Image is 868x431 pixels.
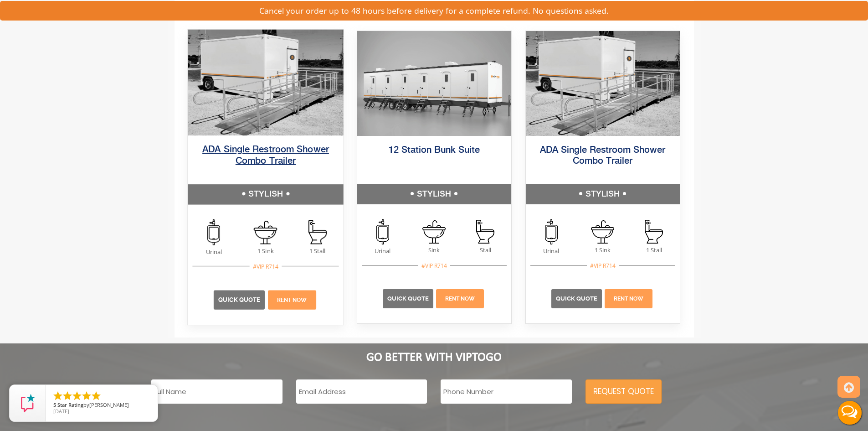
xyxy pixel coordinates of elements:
[418,261,450,270] div: #VIP R714
[556,295,597,302] a: Quick Quote
[408,246,460,254] span: Sink
[81,390,92,401] li: 
[151,379,282,404] input: Full Name
[91,390,102,401] li: 
[526,184,680,204] h5: STYLISH
[526,247,577,255] span: Urinal
[53,402,150,409] span: by
[218,296,260,303] a: Quick Quote
[62,390,73,401] li: 
[277,297,307,303] a: Rent Now
[441,379,571,404] input: Phone Number
[188,30,343,135] img: ADA Single Restroom Shower Combo Trailer
[545,219,558,244] img: an icon of urinal
[460,246,511,254] span: Stall
[240,246,292,255] span: 1 Sink
[249,262,282,270] div: #VIP R714
[207,219,220,245] img: an icon of urinal
[614,296,643,302] a: Rent Now
[308,220,326,244] img: an icon of stall
[188,248,240,256] span: Urinal
[445,296,475,302] a: Rent Now
[53,408,69,415] span: [DATE]
[202,145,329,166] a: ADA Single Restroom Shower Combo Trailer
[376,219,389,244] img: an icon of urinal
[389,145,480,155] a: 12 Station Bunk Suite
[188,184,343,204] h5: STYLISH
[357,184,511,204] h5: STYLISH
[422,220,446,244] img: an icon of sink
[526,31,680,136] img: ADA Single Restroom Shower Combo Trailer
[52,390,63,401] li: 
[628,246,680,254] span: 1 Stall
[254,221,277,244] img: an icon of sink
[832,395,868,431] button: Live Chat
[291,247,343,255] span: 1 Stall
[357,31,511,136] img: Restroom Trailer
[57,401,83,408] span: Star Rating
[53,401,56,408] span: 5
[72,390,82,401] li: 
[577,246,628,254] span: 1 Sink
[591,220,614,244] img: an icon of sink
[357,247,409,255] span: Urinal
[587,261,619,270] div: #VIP R714
[540,145,665,166] a: ADA Single Restroom Shower Combo Trailer
[476,220,494,244] img: an icon of stall
[89,401,129,408] span: [PERSON_NAME]
[296,379,427,404] input: Email Address
[586,379,662,404] button: REQUEST QUOTE
[19,394,37,412] img: Review Rating
[387,295,429,302] a: Quick Quote
[645,220,663,244] img: an icon of stall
